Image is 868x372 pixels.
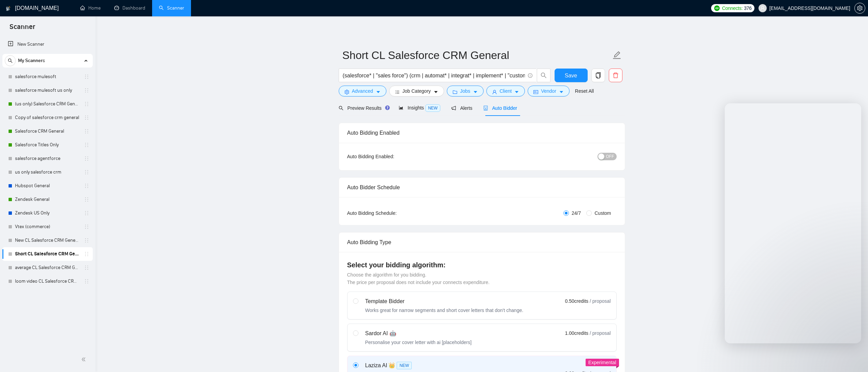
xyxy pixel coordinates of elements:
[114,5,145,11] a: dashboardDashboard
[15,84,80,97] a: salesforce mulesoft us only
[714,5,720,11] img: upwork-logo.png
[451,105,472,111] span: Alerts
[15,138,80,152] a: Salesforce Titles Only
[84,74,89,79] span: holder
[722,4,742,12] span: Connects:
[365,339,472,346] div: Personalise your cover letter with ai [placeholders]
[514,89,519,94] span: caret-down
[483,106,488,110] span: robot
[6,3,11,14] img: logo
[460,87,470,95] span: Jobs
[760,6,765,11] span: user
[339,106,343,110] span: search
[389,86,444,96] button: barsJob Categorycaret-down
[365,297,524,306] div: Template Bidder
[15,165,80,179] a: us only salesforce crm
[592,209,614,217] span: Custom
[84,265,89,270] span: holder
[555,69,588,82] button: Save
[8,38,87,51] a: New Scanner
[451,106,456,110] span: notification
[500,87,512,95] span: Client
[590,330,610,337] span: / proposal
[15,111,80,124] a: Copy of salesforce crm general
[15,97,80,111] a: (us only) Salesforce CRM General
[559,89,564,94] span: caret-down
[565,329,588,337] span: 1.00 credits
[854,3,865,14] button: setting
[591,69,605,82] button: copy
[343,71,525,80] input: Search Freelance Jobs...
[15,247,80,261] a: Short CL Salesforce CRM General
[483,105,517,111] span: Auto Bidder
[84,224,89,229] span: holder
[15,152,80,165] a: salesforce agentforce
[84,129,89,134] span: holder
[569,209,584,217] span: 24/7
[399,105,440,110] span: Insights
[492,89,497,94] span: user
[84,251,89,257] span: holder
[347,260,617,270] h4: Select your bidding algorithm:
[15,179,80,193] a: Hubspot General
[15,274,80,288] a: loom video CL Salesforce CRM General
[84,115,89,120] span: holder
[388,361,395,370] span: 👑
[433,89,438,94] span: caret-down
[365,361,536,370] div: Laziza AI
[347,209,437,217] div: Auto Bidding Schedule:
[347,153,437,160] div: Auto Bidding Enabled:
[339,86,386,96] button: settingAdvancedcaret-down
[84,238,89,243] span: holder
[2,38,93,51] li: New Scanner
[352,87,373,95] span: Advanced
[425,104,440,112] span: NEW
[347,178,617,197] div: Auto Bidder Schedule
[592,72,605,78] span: copy
[541,87,556,95] span: Vendor
[159,5,184,11] a: searchScanner
[565,71,577,80] span: Save
[855,5,865,11] span: setting
[395,89,400,94] span: bars
[609,69,622,82] button: delete
[5,58,15,63] span: search
[606,153,614,160] span: OFF
[613,51,621,60] span: edit
[84,197,89,202] span: holder
[397,362,412,369] span: NEW
[84,183,89,189] span: holder
[376,89,381,94] span: caret-down
[528,86,569,96] button: idcardVendorcaret-down
[528,73,532,78] span: info-circle
[365,307,524,314] div: Works great for narrow segments and short cover letters that don't change.
[15,206,80,220] a: Zendesk US Only
[15,70,80,84] a: salesforce mulesoft
[854,5,865,11] a: setting
[744,4,751,12] span: 376
[2,54,93,288] li: My Scanners
[84,279,89,284] span: holder
[447,86,484,96] button: folderJobscaret-down
[15,234,80,247] a: New CL Salesforce CRM General
[339,105,388,111] span: Preview Results
[609,72,622,78] span: delete
[590,298,610,304] span: / proposal
[384,105,391,111] div: Tooltip anchor
[80,5,101,11] a: homeHome
[845,349,861,365] iframe: Intercom live chat
[81,356,88,363] span: double-left
[84,169,89,175] span: holder
[402,87,431,95] span: Job Category
[342,47,611,64] input: Scanner name...
[537,69,550,82] button: search
[347,123,617,143] div: Auto Bidding Enabled
[486,86,525,96] button: userClientcaret-down
[84,156,89,161] span: holder
[84,88,89,93] span: holder
[15,193,80,206] a: Zendesk General
[565,297,588,305] span: 0.50 credits
[365,329,472,338] div: Sardor AI 🤖
[473,89,478,94] span: caret-down
[453,89,457,94] span: folder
